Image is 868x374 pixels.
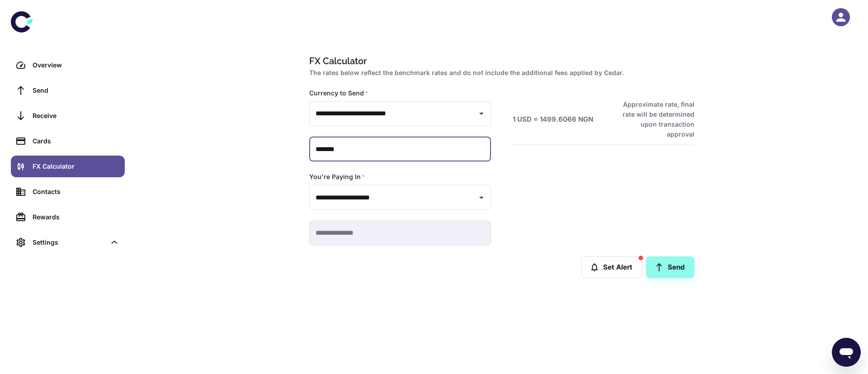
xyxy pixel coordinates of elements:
a: FX Calculator [11,156,125,177]
div: FX Calculator [33,161,119,171]
a: Send [11,80,125,101]
h6: 1 USD = 1499.6066 NGN [513,114,593,125]
label: Currency to Send [309,89,368,98]
h1: FX Calculator [309,54,691,68]
button: Set Alert [581,256,642,278]
a: Overview [11,54,125,76]
a: Cards [11,130,125,152]
a: Send [646,256,694,278]
h6: Approximate rate, final rate will be determined upon transaction approval [613,99,694,139]
div: Overview [33,60,119,70]
div: Settings [11,232,125,253]
div: Send [33,85,119,95]
button: Open [475,107,488,120]
div: Receive [33,111,119,121]
a: Receive [11,105,125,127]
div: Rewards [33,212,119,222]
label: You're Paying In [309,172,365,181]
div: Settings [33,237,106,247]
a: Rewards [11,206,125,228]
button: Open [475,191,488,204]
iframe: Button to launch messaging window [832,338,861,367]
div: Cards [33,136,119,146]
a: Contacts [11,181,125,203]
div: Contacts [33,187,119,197]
